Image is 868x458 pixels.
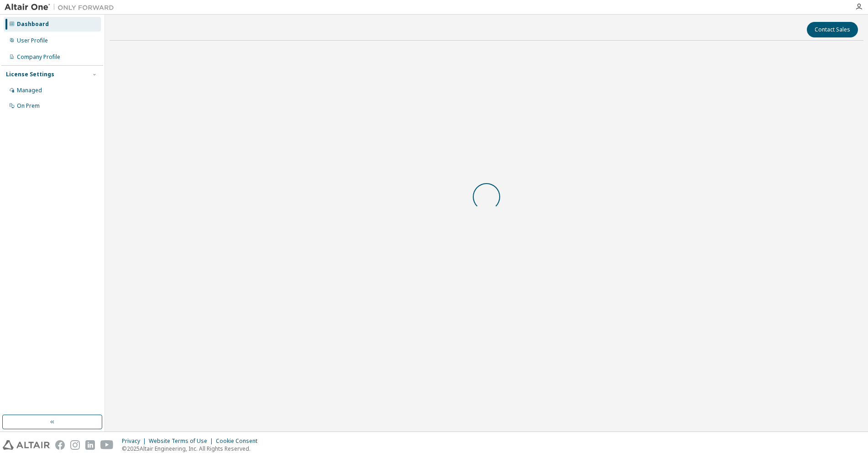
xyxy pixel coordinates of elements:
div: Cookie Consent [216,437,263,445]
div: Managed [17,87,42,94]
img: instagram.svg [70,440,80,450]
div: Privacy [122,437,149,445]
div: Website Terms of Use [149,437,216,445]
img: youtube.svg [100,440,114,450]
img: facebook.svg [55,440,65,450]
div: Dashboard [17,21,49,28]
div: Company Profile [17,53,60,61]
img: Altair One [5,3,119,12]
div: User Profile [17,37,48,44]
button: Contact Sales [807,22,858,37]
img: linkedin.svg [85,440,95,450]
div: License Settings [6,71,54,78]
div: On Prem [17,102,40,110]
p: © 2025 Altair Engineering, Inc. All Rights Reserved. [122,445,263,453]
img: altair_logo.svg [3,440,50,450]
